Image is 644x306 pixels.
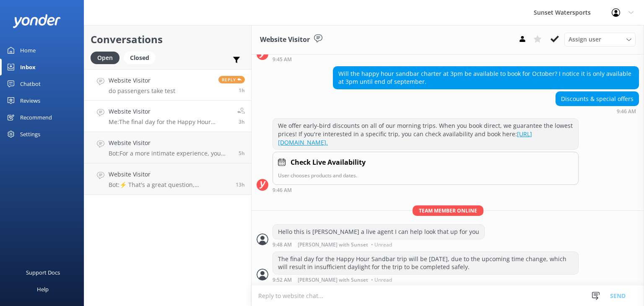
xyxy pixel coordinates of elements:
p: Bot: ⚡ That's a great question, unfortunately I do not know the answer. I'm going to reach out to... [109,181,229,189]
img: yonder-white-logo.png [13,14,61,28]
div: Help [37,281,49,298]
div: The final day for the Happy Hour Sandbar trip will be [DATE], due to the upcoming time change, wh... [273,252,578,274]
div: Hello this is [PERSON_NAME] a live agent I can help look that up for you [273,225,484,239]
span: • Unread [371,277,392,283]
a: Open [91,53,124,62]
div: Sep 07 2025 08:52am (UTC -05:00) America/Cancun [273,277,579,283]
h4: Website Visitor [109,170,229,179]
a: Website Visitordo passengers take testReply1h [84,69,251,101]
div: Sep 07 2025 08:46am (UTC -05:00) America/Cancun [556,108,639,114]
div: We offer early-bird discounts on all of our morning trips. When you book direct, we guarantee the... [273,119,578,149]
a: Closed [124,53,160,62]
div: Chatbot [20,75,41,92]
h3: Website Visitor [260,34,310,45]
div: Settings [20,126,40,143]
span: Sep 07 2025 06:42am (UTC -05:00) America/Cancun [239,150,245,157]
span: Team member online [413,205,483,216]
div: Discounts & special offers [556,92,639,106]
p: Me: The final day for the Happy Hour Sandbar trip will be [DATE], due to the upcoming time change... [109,118,231,126]
strong: 9:45 AM [273,57,292,62]
strong: 9:48 AM [273,242,292,247]
p: Bot: For a more intimate experience, you might consider our 15ft Boston Whaler (Cozy Cruiser), wh... [109,150,232,157]
a: [URL][DOMAIN_NAME]. [278,130,532,146]
div: Closed [124,52,156,64]
p: do passengers take test [109,87,175,95]
div: Open [91,52,119,64]
span: Reply [218,76,245,83]
div: Recommend [20,109,52,126]
div: Sep 07 2025 08:45am (UTC -05:00) America/Cancun [273,56,579,62]
h4: Check Live Availability [291,157,366,168]
div: Sep 07 2025 08:46am (UTC -05:00) America/Cancun [273,187,579,193]
h4: Website Visitor [109,76,175,85]
span: [PERSON_NAME] with Sunset [298,277,368,283]
div: Home [20,42,36,59]
span: Assign user [569,35,601,44]
span: Sep 06 2025 10:30pm (UTC -05:00) America/Cancun [236,181,245,188]
span: [PERSON_NAME] with Sunset [298,242,368,247]
a: Website VisitorBot:⚡ That's a great question, unfortunately I do not know the answer. I'm going t... [84,163,251,195]
strong: 9:46 AM [617,109,636,114]
h2: Conversations [91,31,245,47]
h4: Website Visitor [109,107,231,116]
p: User chooses products and dates. [278,171,573,179]
div: Will the happy hour sandbar charter at 3pm be available to book for October? I notice it is only ... [333,67,639,89]
span: Sep 07 2025 08:52am (UTC -05:00) America/Cancun [239,118,245,125]
h4: Website Visitor [109,138,232,148]
a: Website VisitorMe:The final day for the Happy Hour Sandbar trip will be [DATE], due to the upcomi... [84,101,251,132]
div: Sep 07 2025 08:48am (UTC -05:00) America/Cancun [273,241,485,247]
div: Assign User [564,33,636,46]
span: Sep 07 2025 10:35am (UTC -05:00) America/Cancun [239,87,245,94]
a: Website VisitorBot:For a more intimate experience, you might consider our 15ft Boston Whaler (Coz... [84,132,251,163]
div: Support Docs [26,264,60,281]
div: Inbox [20,59,36,75]
span: • Unread [371,242,392,247]
strong: 9:52 AM [273,277,292,283]
strong: 9:46 AM [273,188,292,193]
div: Reviews [20,92,40,109]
